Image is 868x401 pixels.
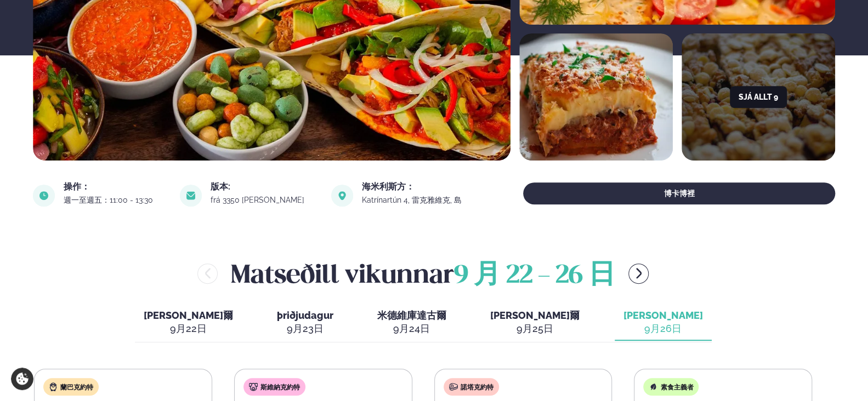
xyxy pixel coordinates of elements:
button: 米德維庫達古爾 9月24日 [368,305,455,341]
font: 9月22日 [170,323,207,334]
img: 豬肉.svg [249,382,258,391]
a: Cookie 設定 [11,368,33,390]
font: 蘭巴克約特 [60,383,93,391]
img: 羔羊.svg [49,382,58,391]
img: 圖片 alt [180,185,202,207]
img: 圖片 alt [331,185,353,207]
font: 斯維納克約特 [260,383,300,391]
img: 素食主義者.svg [649,382,657,391]
font: [PERSON_NAME]爾 [144,310,233,321]
a: 關聯 [362,193,475,207]
font: 9月24日 [393,323,430,334]
button: [PERSON_NAME]爾 9月22日 [135,305,242,341]
img: 牛肉.svg [449,382,458,391]
font: 9月26日 [644,323,682,334]
font: 米德維庫達古爾 [377,310,446,321]
font: 版本: [211,181,230,192]
font: [PERSON_NAME]爾 [490,310,580,321]
font: 諾塔克約特 [461,383,493,391]
font: 海米利斯方： [362,181,415,192]
button: 博卡博裡 [523,182,835,204]
button: 選單按鈕右 [628,263,649,284]
font: Matseðill vikunnar [231,264,454,288]
button: 選單按鈕左 [197,263,218,284]
font: [PERSON_NAME] [623,310,703,321]
font: 操作： [64,181,90,192]
font: frá 3350 [PERSON_NAME] [211,196,304,204]
font: 博卡博裡 [663,189,694,198]
font: 素食主義者 [660,383,693,391]
font: Sjá allt 9 [739,93,778,101]
font: 9月23日 [287,323,324,334]
button: Sjá allt 9 [730,86,787,108]
font: þriðjudagur [277,310,333,321]
img: 圖片 alt [33,185,55,207]
button: [PERSON_NAME] 9月26日 [615,305,712,341]
font: 9月25日 [517,323,553,334]
font: 9 月 22 - 26 日 [454,264,615,288]
img: image alt [519,33,673,161]
button: [PERSON_NAME]爾 9月25日 [481,305,588,341]
font: 週一至週五：11:00 - 13:30 [64,196,153,204]
button: þriðjudagur 9月23日 [268,305,342,341]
